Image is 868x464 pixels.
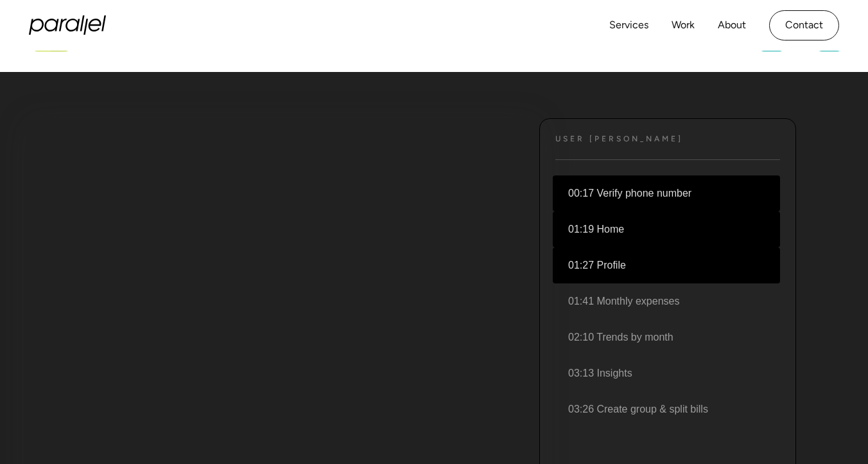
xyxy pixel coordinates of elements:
li: 03:13 Insights [553,355,780,391]
a: Services [609,16,648,35]
li: 00:17 Verify phone number [553,175,780,211]
li: 02:10 Trends by month [553,319,780,355]
li: 01:27 Profile [553,247,780,283]
h4: User [PERSON_NAME] [555,134,683,144]
li: 03:26 Create group & split bills [553,391,780,427]
li: 01:41 Monthly expenses [553,283,780,319]
a: home [29,15,106,35]
a: Work [672,16,695,35]
a: Contact [769,10,839,40]
li: 01:19 Home [553,211,780,247]
a: About [718,16,746,35]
